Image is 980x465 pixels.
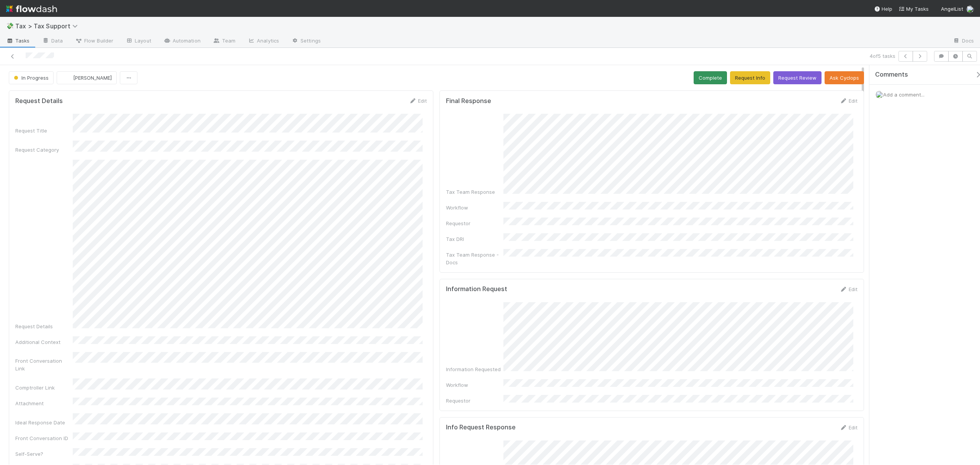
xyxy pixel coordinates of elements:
span: Flow Builder [75,37,113,44]
div: Front Conversation Link [15,357,73,372]
a: Automation [157,35,207,47]
div: Requestor [446,397,503,404]
a: Analytics [242,35,285,47]
a: Docs [947,35,980,47]
div: Comptroller Link [15,384,73,391]
span: 💸 [6,23,14,29]
a: Flow Builder [69,35,119,47]
div: Additional Context [15,338,73,346]
img: avatar_d45d11ee-0024-4901-936f-9df0a9cc3b4e.png [875,91,883,98]
img: logo-inverted-e16ddd16eac7371096b0.svg [6,2,57,15]
div: Request Title [15,127,73,134]
div: Front Conversation ID [15,434,73,442]
button: Complete [694,71,727,84]
h5: Final Response [446,97,491,105]
span: 4 of 5 tasks [870,52,895,60]
div: Tax Team Response - Docs [446,251,503,266]
span: In Progress [12,75,49,81]
button: Request Info [730,71,770,84]
span: Tasks [6,37,30,44]
div: Requestor [446,219,503,227]
span: [PERSON_NAME] [73,75,112,81]
span: Tax > Tax Support [15,22,82,30]
div: Attachment [15,400,73,407]
span: Add a comment... [883,92,924,98]
a: Layout [119,35,157,47]
button: Ask Cyclops [825,71,864,84]
span: AngelList [941,6,963,12]
div: Help [874,5,892,13]
div: Information Requested [446,365,503,373]
h5: Info Request Response [446,424,516,431]
h5: Information Request [446,285,507,293]
img: avatar_d45d11ee-0024-4901-936f-9df0a9cc3b4e.png [966,5,974,13]
div: Self-Serve? [15,450,73,458]
span: Comments [875,71,908,79]
span: My Tasks [898,6,929,12]
a: Edit [840,286,857,292]
button: [PERSON_NAME] [57,71,117,84]
button: In Progress [9,71,54,84]
img: avatar_d45d11ee-0024-4901-936f-9df0a9cc3b4e.png [63,74,71,82]
div: Tax DRI [446,235,503,243]
a: Edit [840,98,857,104]
a: My Tasks [898,5,929,13]
a: Edit [840,424,857,431]
div: Workflow [446,381,503,389]
a: Settings [285,35,327,47]
a: Data [36,35,69,47]
div: Ideal Response Date [15,419,73,426]
div: Tax Team Response [446,188,503,196]
a: Edit [409,98,427,104]
button: Request Review [773,71,822,84]
a: Team [207,35,242,47]
div: Request Category [15,146,73,154]
div: Request Details [15,323,73,330]
h5: Request Details [15,97,63,105]
div: Workflow [446,204,503,211]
